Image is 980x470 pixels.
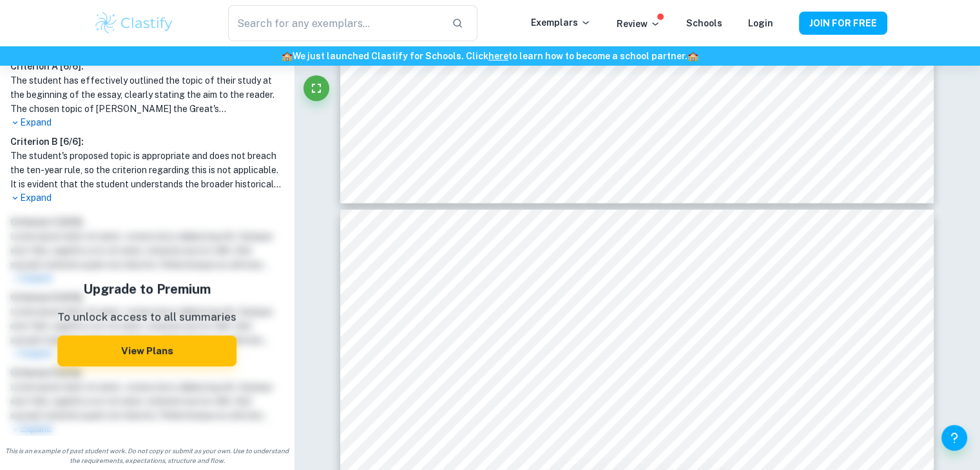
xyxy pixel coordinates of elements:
[10,116,283,129] p: Expand
[10,135,283,149] h6: Criterion B [ 6 / 6 ]:
[748,18,773,28] a: Login
[941,425,967,451] button: Help and Feedback
[10,73,283,116] h1: The student has effectively outlined the topic of their study at the beginning of the essay, clea...
[57,335,236,366] button: View Plans
[617,17,660,31] p: Review
[93,10,175,36] img: Clastify logo
[488,51,508,61] a: here
[10,59,283,73] h6: Criterion A [ 6 / 6 ]:
[57,279,236,299] h5: Upgrade to Premium
[686,18,722,28] a: Schools
[5,446,289,465] span: This is an example of past student work. Do not copy or submit as your own. Use to understand the...
[57,309,236,326] p: To unlock access to all summaries
[10,191,283,205] p: Expand
[228,5,441,41] input: Search for any exemplars...
[799,12,887,35] button: JOIN FOR FREE
[687,51,698,61] span: 🏫
[303,75,329,101] button: Fullscreen
[531,15,591,30] p: Exemplars
[3,49,977,63] h6: We just launched Clastify for Schools. Click to learn how to become a school partner.
[282,51,293,61] span: 🏫
[10,149,283,191] h1: The student's proposed topic is appropriate and does not breach the ten-year rule, so the criteri...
